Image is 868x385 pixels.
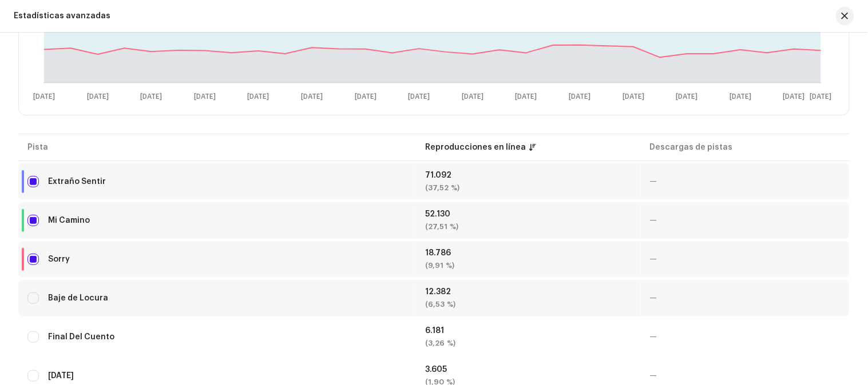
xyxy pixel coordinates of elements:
text: [DATE] [810,93,832,101]
div: 12.382 [425,288,632,296]
text: [DATE] [676,93,698,101]
div: 18.786 [425,249,632,257]
div: (9,91 %) [425,262,632,270]
div: — [650,255,841,263]
div: 71.092 [425,171,632,179]
text: [DATE] [783,93,805,101]
div: (37,52 %) [425,184,632,192]
div: 52.130 [425,210,632,218]
div: — [650,178,841,186]
text: [DATE] [248,93,269,101]
text: [DATE] [355,93,376,101]
text: [DATE] [623,93,644,101]
div: (6,53 %) [425,300,632,308]
div: (27,51 %) [425,223,632,231]
text: [DATE] [462,93,483,101]
text: [DATE] [569,93,591,101]
text: [DATE] [516,93,537,101]
div: — [650,372,841,380]
text: [DATE] [409,93,430,101]
div: — [650,294,841,302]
text: [DATE] [301,93,323,101]
div: (3,26 %) [425,339,632,347]
text: [DATE] [730,93,752,101]
div: — [650,216,841,224]
div: — [650,333,841,341]
div: 6.181 [425,327,632,335]
div: 3.605 [425,366,632,374]
text: [DATE] [194,93,216,101]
